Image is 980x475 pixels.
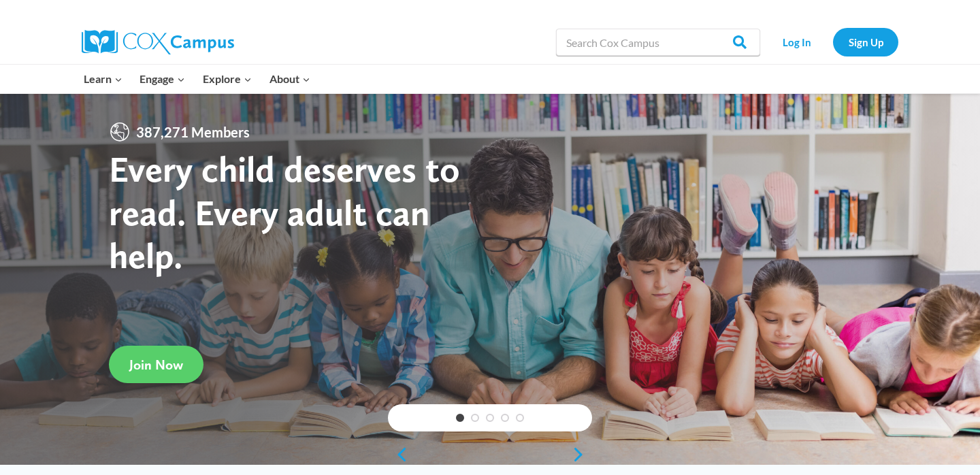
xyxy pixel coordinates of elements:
[109,147,460,277] strong: Every child deserves to read. Every adult can help.
[84,70,122,88] span: Learn
[471,414,479,422] a: 2
[516,414,524,422] a: 5
[556,29,760,56] input: Search Cox Campus
[203,70,252,88] span: Explore
[82,30,234,54] img: Cox Campus
[767,28,826,56] a: Log In
[109,346,203,383] a: Join Now
[140,70,185,88] span: Engage
[501,414,509,422] a: 4
[129,357,183,373] span: Join Now
[388,446,408,463] a: previous
[388,441,592,468] div: content slider buttons
[456,414,464,422] a: 1
[269,70,310,88] span: About
[75,65,318,93] nav: Primary Navigation
[767,28,898,56] nav: Secondary Navigation
[833,28,898,56] a: Sign Up
[131,121,255,143] span: 387,271 Members
[572,446,592,463] a: next
[486,414,494,422] a: 3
